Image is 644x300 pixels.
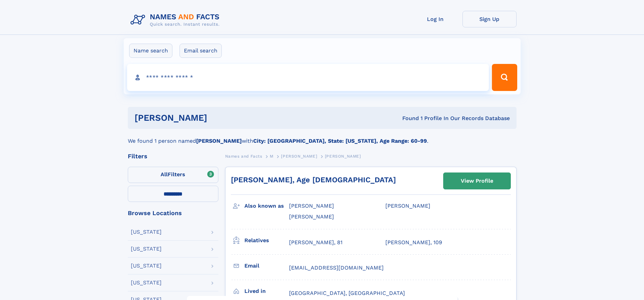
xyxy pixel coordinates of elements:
[128,167,218,183] label: Filters
[385,239,442,246] a: [PERSON_NAME], 109
[289,203,334,209] span: [PERSON_NAME]
[131,246,162,252] div: [US_STATE]
[128,210,218,216] div: Browse Locations
[492,64,517,91] button: Search Button
[408,11,462,27] a: Log In
[128,11,225,29] img: Logo Names and Facts
[129,44,172,58] label: Name search
[270,154,273,159] span: M
[289,290,405,296] span: [GEOGRAPHIC_DATA], [GEOGRAPHIC_DATA]
[131,263,162,269] div: [US_STATE]
[135,114,305,122] h1: [PERSON_NAME]
[253,138,427,144] b: City: [GEOGRAPHIC_DATA], State: [US_STATE], Age Range: 60-99
[244,235,289,246] h3: Relatives
[231,176,396,184] a: [PERSON_NAME], Age [DEMOGRAPHIC_DATA]
[131,280,162,285] div: [US_STATE]
[281,152,317,160] a: [PERSON_NAME]
[225,152,262,160] a: Names and Facts
[244,200,289,212] h3: Also known as
[128,153,218,159] div: Filters
[196,138,242,144] b: [PERSON_NAME]
[270,152,273,160] a: M
[244,260,289,272] h3: Email
[180,44,222,58] label: Email search
[281,154,317,159] span: [PERSON_NAME]
[128,129,517,145] div: We found 1 person named with .
[161,171,168,178] span: All
[244,285,289,297] h3: Lived in
[444,173,510,189] a: View Profile
[289,264,384,271] span: [EMAIL_ADDRESS][DOMAIN_NAME]
[305,115,510,122] div: Found 1 Profile In Our Records Database
[385,203,430,209] span: [PERSON_NAME]
[289,239,342,246] a: [PERSON_NAME], 81
[462,11,517,27] a: Sign Up
[461,173,493,189] div: View Profile
[289,213,334,220] span: [PERSON_NAME]
[131,229,162,235] div: [US_STATE]
[325,154,361,159] span: [PERSON_NAME]
[127,64,489,91] input: search input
